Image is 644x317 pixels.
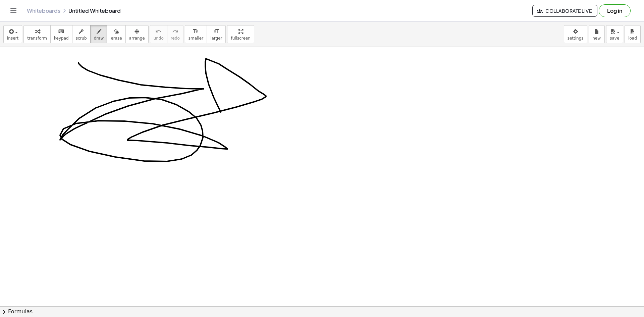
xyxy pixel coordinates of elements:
[589,25,605,43] button: new
[171,36,180,41] span: redo
[210,36,222,41] span: larger
[72,25,91,43] button: scrub
[538,8,592,14] span: Collaborate Live
[167,25,183,43] button: redoredo
[154,36,164,41] span: undo
[610,36,619,41] span: save
[54,36,69,41] span: keypad
[532,5,597,17] button: Collaborate Live
[58,28,64,36] i: keyboard
[3,25,22,43] button: insert
[231,36,250,41] span: fullscreen
[564,25,587,43] button: settings
[27,7,60,14] a: Whiteboards
[7,36,18,41] span: insert
[155,28,162,36] i: undo
[628,36,637,41] span: load
[185,25,207,43] button: format_sizesmaller
[107,25,125,43] button: erase
[189,36,203,41] span: smaller
[592,36,601,41] span: new
[606,25,623,43] button: save
[50,25,72,43] button: keyboardkeypad
[213,28,219,36] i: format_size
[568,36,584,41] span: settings
[150,25,167,43] button: undoundo
[207,25,226,43] button: format_sizelarger
[111,36,122,41] span: erase
[129,36,145,41] span: arrange
[193,28,199,36] i: format_size
[172,28,178,36] i: redo
[8,5,19,16] button: Toggle navigation
[599,4,631,17] button: Log in
[227,25,254,43] button: fullscreen
[125,25,149,43] button: arrange
[76,36,87,41] span: scrub
[27,36,47,41] span: transform
[625,25,641,43] button: load
[94,36,104,41] span: draw
[23,25,51,43] button: transform
[90,25,108,43] button: draw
